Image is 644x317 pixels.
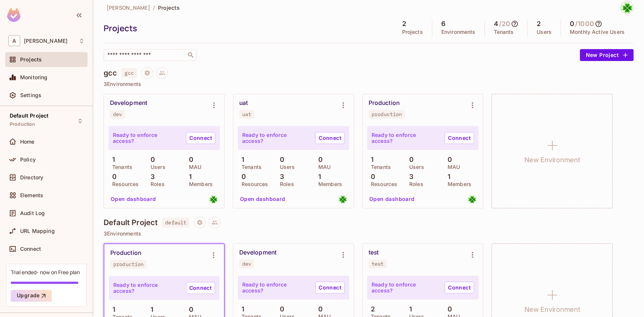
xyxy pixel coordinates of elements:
[153,4,155,11] li: /
[537,20,541,28] h5: 2
[372,261,384,267] div: test
[524,304,580,315] h1: New Environment
[315,132,345,144] a: Connect
[108,181,139,187] p: Resources
[405,156,414,163] p: 0
[104,68,117,77] h4: gcc
[366,193,418,205] button: Open dashboard
[185,306,193,313] p: 0
[20,92,41,98] span: Settings
[367,181,397,187] p: Resources
[121,68,136,78] span: gcc
[367,156,373,163] p: 1
[20,74,48,80] span: Monitoring
[10,121,35,127] span: Production
[276,305,284,313] p: 0
[242,132,309,144] p: Ready to enforce access?
[185,164,201,170] p: MAU
[367,305,375,313] p: 2
[441,20,445,28] h5: 6
[570,29,625,35] p: Monthly Active Users
[109,306,115,313] p: 1
[444,173,450,180] p: 1
[20,210,45,216] span: Audit Log
[621,1,633,14] img: dajiang
[104,81,634,87] p: 3 Environments
[276,156,284,163] p: 0
[445,132,474,144] a: Connect
[104,218,158,227] h4: Default Project
[499,20,510,28] h5: / 20
[242,111,251,117] div: uat
[186,282,215,294] a: Connect
[194,220,206,227] span: Project settings
[108,164,132,170] p: Tenants
[147,306,153,313] p: 1
[315,173,321,180] p: 1
[113,261,143,267] div: production
[113,111,122,117] div: dev
[147,173,155,180] p: 3
[445,282,474,294] a: Connect
[524,154,580,166] h1: New Environment
[444,181,471,187] p: Members
[206,248,221,263] button: Environment settings
[276,164,295,170] p: Users
[158,4,180,11] span: Projects
[467,195,477,204] img: sunjianghong@gmail.com
[24,38,67,44] span: Workspace: andy
[494,20,498,28] h5: 4
[238,164,262,170] p: Tenants
[537,29,552,35] p: Users
[444,156,452,163] p: 0
[372,111,402,117] div: production
[11,290,52,302] button: Upgrade
[20,174,43,180] span: Directory
[405,164,424,170] p: Users
[276,173,284,180] p: 3
[575,20,594,28] h5: / 1000
[238,173,246,180] p: 0
[237,193,288,205] button: Open dashboard
[104,23,389,34] div: Projects
[147,156,155,163] p: 0
[186,132,215,144] a: Connect
[113,132,180,144] p: Ready to enforce access?
[369,99,400,107] div: Production
[185,173,192,180] p: 1
[338,195,347,204] img: sunjianghong@gmail.com
[444,164,460,170] p: MAU
[372,282,439,294] p: Ready to enforce access?
[367,164,391,170] p: Tenants
[276,181,294,187] p: Roles
[402,20,406,28] h5: 2
[315,305,323,313] p: 0
[336,247,351,262] button: Environment settings
[444,305,452,313] p: 0
[10,113,48,119] span: Default Project
[242,261,251,267] div: dev
[238,156,244,163] p: 1
[465,98,480,113] button: Environment settings
[570,20,574,28] h5: 0
[405,173,413,180] p: 3
[206,98,221,113] button: Environment settings
[147,181,165,187] p: Roles
[238,181,268,187] p: Resources
[209,195,218,204] img: sunjianghong@gmail.com
[20,139,35,145] span: Home
[20,246,41,252] span: Connect
[494,29,514,35] p: Tenants
[441,29,476,35] p: Environments
[108,173,117,180] p: 0
[580,49,634,61] button: New Project
[104,231,634,237] p: 3 Environments
[402,29,423,35] p: Projects
[20,228,55,234] span: URL Mapping
[20,157,36,163] span: Policy
[239,99,248,107] div: uat
[372,132,439,144] p: Ready to enforce access?
[162,218,189,227] span: default
[147,164,165,170] p: Users
[110,99,147,107] div: Development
